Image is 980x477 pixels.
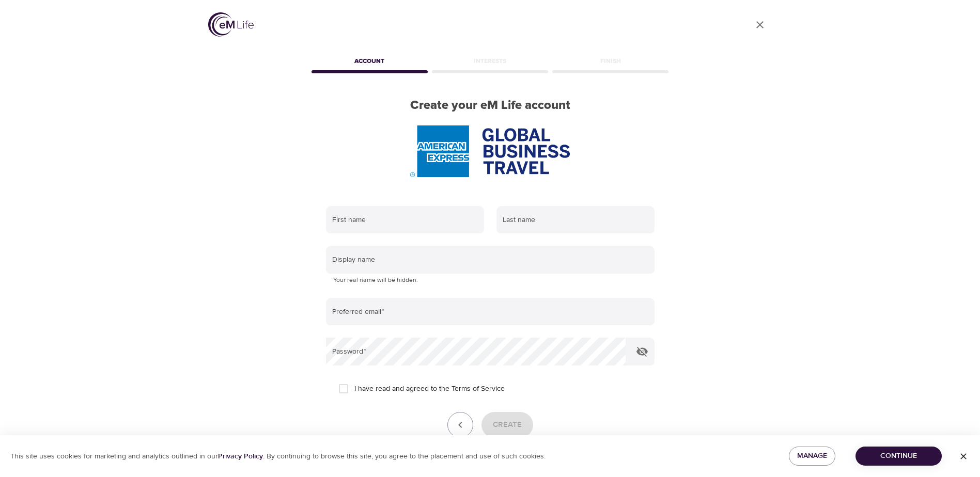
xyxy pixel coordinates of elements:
img: AmEx%20GBT%20logo.png [410,125,569,177]
button: Continue [855,447,942,466]
span: I have read and agreed to the [354,384,505,394]
a: Privacy Policy [218,452,263,461]
button: Manage [789,447,835,466]
h2: Create your eM Life account [309,98,671,113]
span: Manage [797,450,827,463]
a: close [748,12,772,37]
a: Terms of Service [452,384,505,394]
span: Continue [864,450,934,463]
img: logo [208,12,254,37]
p: Your real name will be hidden. [333,275,647,285]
